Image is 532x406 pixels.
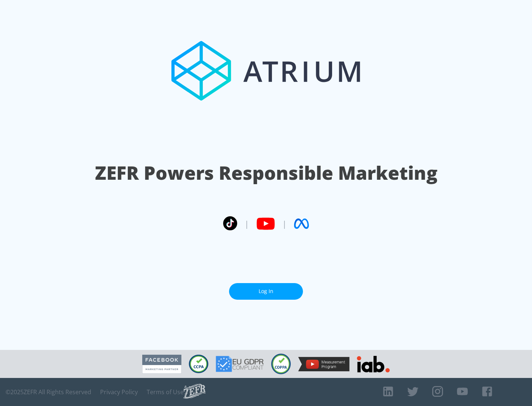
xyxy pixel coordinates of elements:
img: IAB [357,356,390,372]
a: Log In [229,283,303,300]
img: GDPR Compliant [216,356,264,372]
h1: ZEFR Powers Responsible Marketing [95,160,437,186]
a: Terms of Use [147,388,184,396]
img: Facebook Marketing Partner [142,355,181,374]
img: COPPA Compliant [271,354,291,374]
span: © 2025 ZEFR All Rights Reserved [6,388,91,396]
img: YouTube Measurement Program [298,357,349,371]
span: | [282,218,287,229]
a: Privacy Policy [100,388,138,396]
img: CCPA Compliant [189,355,208,373]
span: | [245,218,249,229]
